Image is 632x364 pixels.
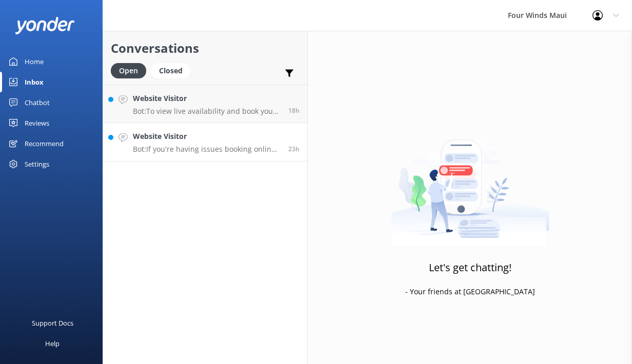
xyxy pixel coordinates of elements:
[32,313,73,333] div: Support Docs
[133,145,281,154] p: Bot: If you're having issues booking online, please contact the Four Winds [DEMOGRAPHIC_DATA] tea...
[151,65,195,76] a: Closed
[405,286,535,297] p: - Your friends at [GEOGRAPHIC_DATA]
[133,107,281,116] p: Bot: To view live availability and book your tour, please visit [URL][DOMAIN_NAME].
[288,145,300,153] span: 03:33pm 14-Aug-2025 (UTC -10:00) Pacific/Honolulu
[288,106,300,115] span: 09:13pm 14-Aug-2025 (UTC -10:00) Pacific/Honolulu
[25,113,49,133] div: Reviews
[391,118,549,246] img: artwork of a man stealing a conversation from at giant smartphone
[25,133,64,154] div: Recommend
[25,51,44,72] div: Home
[151,63,190,78] div: Closed
[25,72,44,92] div: Inbox
[45,333,60,354] div: Help
[111,63,146,78] div: Open
[429,259,511,276] h3: Let's get chatting!
[103,123,307,161] a: Website VisitorBot:If you're having issues booking online, please contact the Four Winds [DEMOGRA...
[133,93,281,104] h4: Website Visitor
[133,131,281,142] h4: Website Visitor
[103,85,307,123] a: Website VisitorBot:To view live availability and book your tour, please visit [URL][DOMAIN_NAME].18h
[25,92,50,113] div: Chatbot
[25,154,49,174] div: Settings
[111,65,151,76] a: Open
[15,17,74,34] img: yonder-white-logo.png
[111,38,300,58] h2: Conversations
